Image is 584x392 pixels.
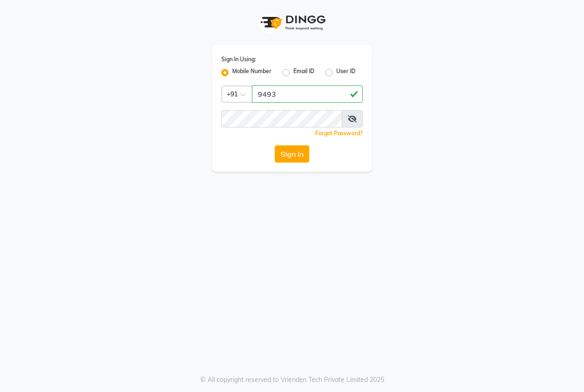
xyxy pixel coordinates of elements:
[336,67,355,78] label: User ID
[221,110,342,127] input: Username
[293,67,314,78] label: Email ID
[315,130,363,137] a: Forgot Password?
[255,9,328,36] img: logo1.svg
[221,55,256,64] label: Sign In Using:
[232,67,271,78] label: Mobile Number
[275,145,309,163] button: Sign In
[252,85,363,103] input: Username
